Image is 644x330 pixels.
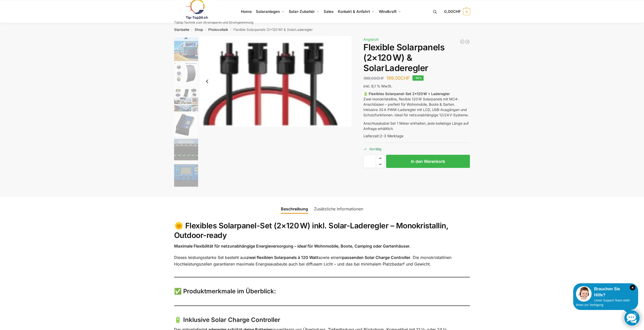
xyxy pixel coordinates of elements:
[289,9,315,14] span: Solar-Zubehör
[338,9,370,14] span: Kontakt & Anfahrt
[363,91,470,118] p: Zwei monokristalline, flexible 120 W Solarpanels mit MC4-Anschlüssen – perfekt für Wohnmobile, Bo...
[363,37,379,41] span: Angebot!
[324,9,334,14] span: Sales
[174,138,198,162] img: Solarcharger
[386,155,470,168] button: In den Warenkorb
[376,76,384,81] span: CHF
[202,76,213,87] button: Previous slide
[174,163,198,187] img: Solarcharge Controller
[286,0,321,23] a: Solar-Zubehör
[377,0,403,23] a: Windkraft
[173,87,198,112] li: 5 / 9
[363,42,470,73] h1: Flexible Solarpanels (2×120 W) & SolarLaderegler
[173,61,198,87] li: 4 / 9
[174,87,198,112] img: Flexibel in allen Bereichen
[278,203,311,215] a: Beschreibung
[208,28,228,32] a: Photovoltaik
[380,134,403,138] span: 2-3 Werktage
[363,76,384,81] bdi: 399,00
[165,23,479,36] nav: Breadcrumb
[247,255,318,260] strong: zwei flexiblen Solarpanels à 120 Watt
[173,36,198,61] li: 3 / 9
[174,113,198,137] img: Laderegeler
[401,75,410,81] span: CHF
[203,28,208,32] span: /
[363,92,450,96] strong: 🔋 Flexibles Solarpanel-Set 2×120 W + Laderegler
[362,171,471,185] iframe: Sicherer Rahmen für schnelle Bezahlvorgänge
[363,134,403,138] span: Lieferzeit:
[189,28,195,32] span: /
[453,9,461,14] span: CHF
[174,36,198,41] button: Previous slide
[376,161,384,168] span: Reduce quantity
[174,244,410,249] strong: Maximale Flexibilität für netzunabhängige Energieversorgung – ideal für Wohnmobile, Boote, Campin...
[173,188,198,213] li: 9 / 9
[174,221,470,240] h2: 🌞 Flexibles Solarpanel-Set (2×120 W) inkl. Solar-Laderegler – Monokristallin, Outdoor-ready
[630,285,635,290] i: Schließen
[363,84,392,88] span: inkl. 8,1 % MwSt.
[173,163,198,188] li: 8 / 9
[321,0,336,23] a: Sales
[228,28,233,32] span: /
[363,143,470,151] p: Vorrätig
[199,36,352,127] li: 9 / 9
[460,39,465,44] a: Balkonkraftwerk 890/600 Watt bificial Glas/Glas
[174,21,253,24] p: Tiptop Technik zum Stromsparen und Stromgewinnung
[576,299,630,307] span: Unser Support-Team steht Ihnen zur Verfügung
[386,75,410,81] bdi: 199,00
[174,62,198,86] img: s-l1600 (4)
[174,37,198,61] img: Flexibel unendlich viele Einsatzmöglichkeiten
[173,137,198,163] li: 7 / 9
[199,36,352,127] img: Anschlusskabel_MC4
[465,39,470,44] a: Balkonkraftwerk 1780 Watt mit 4 KWh Zendure Batteriespeicher Notstrom fähig
[376,155,384,162] span: Increase quantity
[173,112,198,137] li: 6 / 9
[576,286,592,302] img: Customer service
[463,8,470,15] span: 0
[254,0,286,23] a: Solaranlagen
[336,0,377,23] a: Kontakt & Anfahrt
[576,286,635,298] div: Brauchen Sie Hilfe?
[444,4,470,19] a: 0,00CHF 0
[412,75,424,81] span: -50%
[363,121,470,131] p: Anschlusskabel Set 1 Meter enthalten, jede beliebige Länge auf Anfrage erhältlich.
[311,203,366,215] a: Zusätzliche Informationen
[444,9,461,14] span: 0,00
[342,255,410,260] strong: passenden Solar Charge Controller
[256,9,280,14] span: Solaranlagen
[174,316,470,324] h3: 🔋 Inklusive Solar Charge Controller
[379,9,397,14] span: Windkraft
[195,28,203,32] a: Shop
[363,155,376,168] input: Produktmenge
[174,28,189,32] a: Startseite
[174,287,470,296] h3: ✅ Produktmerkmale im Überblick:
[174,254,470,267] p: Dieses leistungsstarke Set besteht aus sowie einem . Die monokristallinen Hochleistungszellen gar...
